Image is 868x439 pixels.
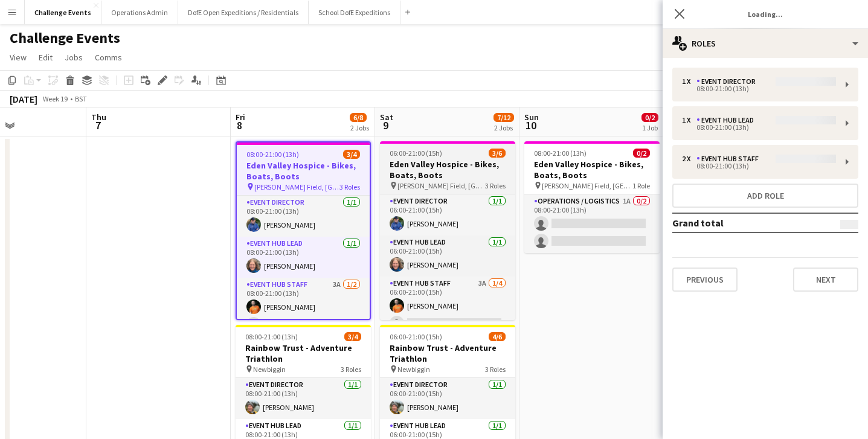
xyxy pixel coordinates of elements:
span: 3 Roles [485,181,506,190]
span: 3/4 [344,332,361,341]
span: [PERSON_NAME] Field, [GEOGRAPHIC_DATA] [254,182,339,191]
app-job-card: 06:00-21:00 (15h)3/6Eden Valley Hospice - Bikes, Boats, Boots [PERSON_NAME] Field, [GEOGRAPHIC_DA... [380,141,515,320]
span: 4/6 [489,332,506,341]
app-card-role: Event Hub Lead1/108:00-21:00 (13h)[PERSON_NAME] [237,237,370,278]
span: 0/2 [641,113,658,122]
span: 7/12 [493,113,514,122]
button: Add role [672,184,858,208]
span: 3/4 [343,150,360,159]
app-card-role: Event Director1/106:00-21:00 (15h)[PERSON_NAME] [380,378,515,419]
span: [PERSON_NAME] Field, [GEOGRAPHIC_DATA] [542,181,632,190]
h3: Eden Valley Hospice - Bikes, Boats, Boots [380,159,515,181]
div: Roles [663,29,868,58]
span: View [10,52,27,63]
span: 08:00-21:00 (13h) [245,332,298,341]
span: Week 19 [40,94,70,103]
app-card-role: Event Hub Staff3A1/406:00-21:00 (15h)[PERSON_NAME] [380,277,515,370]
span: 10 [522,118,539,132]
button: DofE Open Expeditions / Residentials [178,1,309,24]
app-card-role: Event Director1/106:00-21:00 (15h)[PERSON_NAME] [380,194,515,236]
button: School DofE Expeditions [309,1,400,24]
span: Newbiggin [253,365,286,374]
app-card-role: Operations / Logistics1A0/208:00-21:00 (13h) [524,194,660,253]
span: 3 Roles [341,365,361,374]
span: Edit [39,52,53,63]
span: Thu [91,112,106,123]
button: Next [793,268,858,292]
span: [PERSON_NAME] Field, [GEOGRAPHIC_DATA] [397,181,485,190]
a: Comms [90,50,127,65]
h3: Rainbow Trust - Adventure Triathlon [236,342,371,364]
span: 08:00-21:00 (13h) [246,150,299,159]
div: 2 Jobs [494,123,513,132]
h3: Loading... [663,6,868,22]
span: Newbiggin [397,365,430,374]
app-job-card: 08:00-21:00 (13h)3/4Eden Valley Hospice - Bikes, Boats, Boots [PERSON_NAME] Field, [GEOGRAPHIC_DA... [236,141,371,320]
h3: Eden Valley Hospice - Bikes, Boats, Boots [524,159,660,181]
div: BST [75,94,87,103]
span: 06:00-21:00 (15h) [390,332,442,341]
div: 1 Job [642,123,658,132]
h1: Challenge Events [10,29,120,47]
td: Grand total [672,213,808,232]
span: 1 Role [632,181,650,190]
span: 8 [234,118,245,132]
button: Previous [672,268,738,292]
span: 6/8 [350,113,367,122]
app-card-role: Event Hub Staff3A1/208:00-21:00 (13h)[PERSON_NAME] [237,278,370,336]
a: Jobs [60,50,88,65]
span: Sat [380,112,393,123]
span: 3 Roles [485,365,506,374]
span: 3/6 [489,149,506,158]
span: 0/2 [633,149,650,158]
h3: Rainbow Trust - Adventure Triathlon [380,342,515,364]
button: Operations Admin [101,1,178,24]
app-job-card: 08:00-21:00 (13h)0/2Eden Valley Hospice - Bikes, Boats, Boots [PERSON_NAME] Field, [GEOGRAPHIC_DA... [524,141,660,253]
div: 2 Jobs [350,123,369,132]
a: Edit [34,50,57,65]
span: 08:00-21:00 (13h) [534,149,587,158]
span: Sun [524,112,539,123]
span: Jobs [65,52,83,63]
div: [DATE] [10,93,37,105]
span: 7 [89,118,106,132]
app-card-role: Event Hub Lead1/106:00-21:00 (15h)[PERSON_NAME] [380,236,515,277]
span: Comms [95,52,122,63]
a: View [5,50,31,65]
span: 06:00-21:00 (15h) [390,149,442,158]
button: Challenge Events [25,1,101,24]
span: 9 [378,118,393,132]
span: Fri [236,112,245,123]
h3: Eden Valley Hospice - Bikes, Boats, Boots [237,160,370,182]
app-card-role: Event Director1/108:00-21:00 (13h)[PERSON_NAME] [237,196,370,237]
span: 3 Roles [339,182,360,191]
app-card-role: Event Director1/108:00-21:00 (13h)[PERSON_NAME] [236,378,371,419]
